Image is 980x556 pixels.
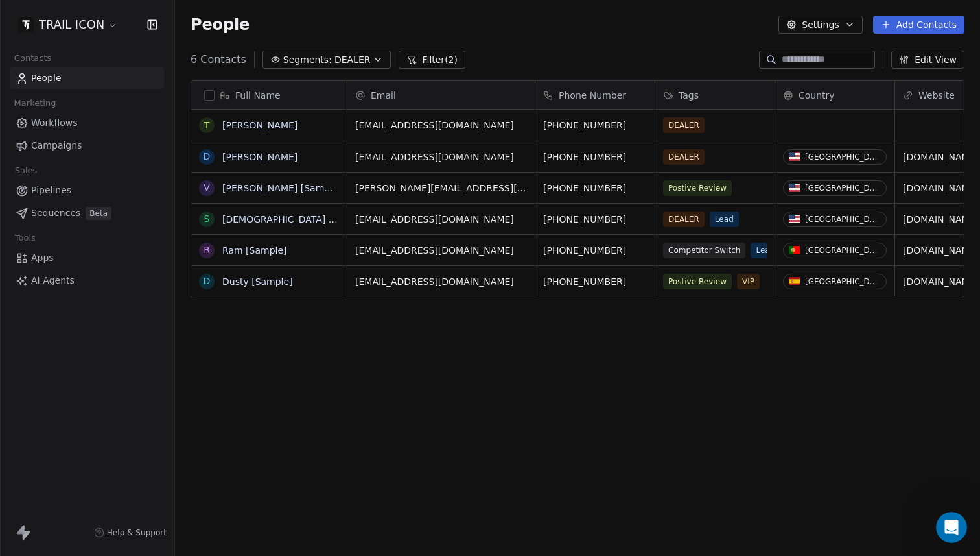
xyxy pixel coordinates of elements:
a: People [10,67,164,89]
a: SequencesBeta [10,202,164,224]
a: [DOMAIN_NAME] [903,276,979,287]
div: D [204,274,211,288]
a: Apps [10,247,164,269]
div: Tags [655,81,775,109]
span: [PHONE_NUMBER] [543,151,647,163]
a: Ram [Sample] [222,245,287,256]
a: AI Agents [10,270,164,291]
a: [DEMOGRAPHIC_DATA] [Sample] [222,214,369,224]
a: [PERSON_NAME] [222,120,297,130]
div: [GEOGRAPHIC_DATA] [805,246,881,255]
div: [GEOGRAPHIC_DATA] [805,277,881,286]
span: Postive Review [663,274,732,289]
a: [DOMAIN_NAME] [903,245,979,256]
span: VIP [737,274,760,289]
span: Lead [751,243,780,258]
div: [GEOGRAPHIC_DATA] [805,184,881,193]
img: TI%20LOGO%20APPLE.png [18,17,34,32]
span: Full Name [235,89,281,102]
span: Lead [710,212,739,227]
span: [EMAIL_ADDRESS][DOMAIN_NAME] [355,275,527,288]
span: People [191,15,250,34]
a: Dusty [Sample] [222,276,293,287]
span: Email [371,89,396,102]
span: Apps [31,251,54,265]
span: Sequences [31,206,80,220]
a: [DOMAIN_NAME] [903,214,979,224]
span: 6 Contacts [191,52,246,67]
a: Workflows [10,112,164,134]
div: T [204,119,210,132]
span: Workflows [31,116,78,130]
span: Help & Support [107,527,167,538]
a: Campaigns [10,135,164,156]
div: Full Name [191,81,347,109]
span: Pipelines [31,184,71,197]
span: Contacts [8,49,57,68]
div: grid [191,110,347,539]
span: [PHONE_NUMBER] [543,119,647,132]
div: Email [347,81,535,109]
div: S [204,212,210,226]
span: Phone Number [559,89,626,102]
span: DEALER [663,212,705,227]
button: Add Contacts [873,16,964,34]
a: [DOMAIN_NAME] [903,152,979,162]
span: DEALER [663,117,705,133]
span: Competitor Switch [663,243,745,258]
span: [PHONE_NUMBER] [543,182,647,195]
a: Help & Support [94,527,167,538]
div: Close [414,5,437,29]
div: D [204,150,211,163]
span: [PHONE_NUMBER] [543,244,647,257]
span: Tags [679,89,699,102]
a: [PERSON_NAME] [222,152,297,162]
span: Sales [9,161,43,180]
span: [EMAIL_ADDRESS][DOMAIN_NAME] [355,151,527,163]
span: Country [799,89,835,102]
span: [EMAIL_ADDRESS][DOMAIN_NAME] [355,244,527,257]
span: [PERSON_NAME][EMAIL_ADDRESS][DOMAIN_NAME] [355,182,527,195]
span: DEALER [663,149,705,165]
a: Pipelines [10,180,164,201]
span: Website [918,89,955,102]
button: go back [8,5,33,30]
span: Beta [86,207,111,220]
div: Country [775,81,894,109]
span: Postive Review [663,180,732,196]
div: V [204,181,210,195]
span: [PHONE_NUMBER] [543,213,647,226]
span: DEALER [334,53,371,67]
span: TRAIL ICON [39,16,104,33]
button: Settings [778,16,862,34]
iframe: Intercom live chat [936,512,967,543]
span: Tools [9,228,41,248]
span: Campaigns [31,139,82,152]
span: AI Agents [31,274,75,287]
span: Marketing [8,93,62,113]
span: Segments: [283,53,332,67]
span: [EMAIL_ADDRESS][DOMAIN_NAME] [355,213,527,226]
button: Collapse window [390,5,414,30]
span: [PHONE_NUMBER] [543,275,647,288]
button: Filter(2) [399,51,465,69]
a: [DOMAIN_NAME] [903,183,979,193]
button: TRAIL ICON [16,14,121,36]
div: [GEOGRAPHIC_DATA] [805,215,881,224]
div: Phone Number [535,81,655,109]
button: Edit View [891,51,964,69]
a: [PERSON_NAME] [Sample] [222,183,342,193]
span: People [31,71,62,85]
span: [EMAIL_ADDRESS][DOMAIN_NAME] [355,119,527,132]
div: R [204,243,210,257]
div: [GEOGRAPHIC_DATA] [805,152,881,162]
